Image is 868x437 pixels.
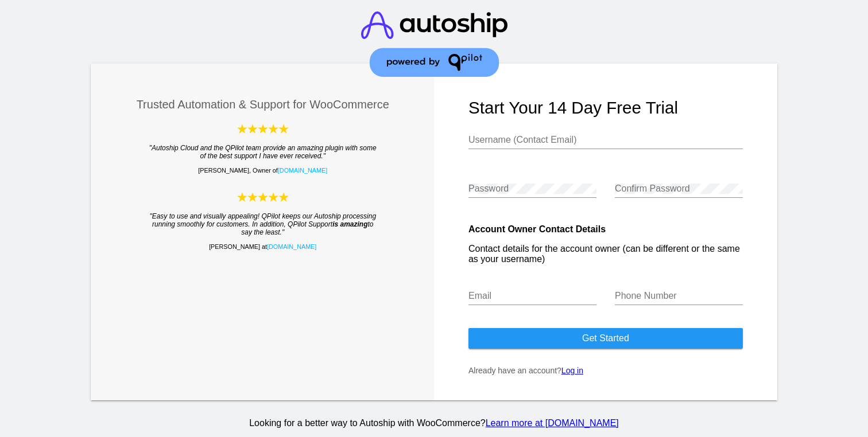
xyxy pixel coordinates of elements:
a: [DOMAIN_NAME] [278,167,327,174]
strong: is amazing [332,220,367,228]
blockquote: "Autoship Cloud and the QPilot team provide an amazing plugin with some of the best support I hav... [149,144,377,160]
p: Looking for a better way to Autoship with WooCommerce? [89,418,780,428]
img: Autoship Cloud powered by QPilot [237,191,289,203]
img: Autoship Cloud powered by QPilot [237,123,289,135]
p: [PERSON_NAME] at [126,243,400,250]
a: Learn more at [DOMAIN_NAME] [486,418,619,428]
p: Contact details for the account owner (can be different or the same as your username) [468,244,743,264]
strong: Account Owner Contact Details [468,224,606,234]
p: [PERSON_NAME], Owner of [126,167,400,174]
a: Log in [561,366,583,375]
a: [DOMAIN_NAME] [267,243,316,250]
button: Get started [468,328,743,349]
h3: Trusted Automation & Support for WooCommerce [126,98,400,111]
h1: Start your 14 day free trial [468,98,743,118]
span: Get started [582,333,629,343]
p: Already have an account? [468,366,743,375]
input: Phone Number [615,291,743,301]
input: Username (Contact Email) [468,135,743,145]
blockquote: "Easy to use and visually appealing! QPilot keeps our Autoship processing running smoothly for cu... [149,212,377,236]
input: Email [468,291,596,301]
